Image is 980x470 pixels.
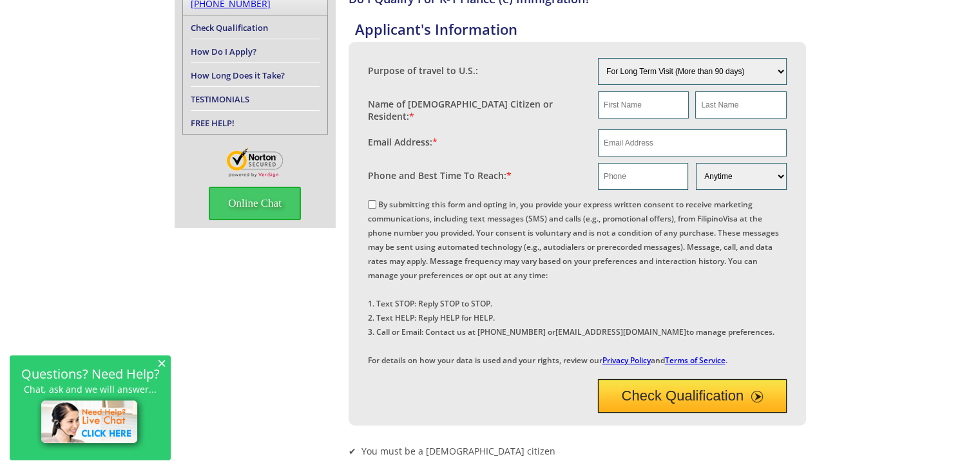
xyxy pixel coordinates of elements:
select: Phone and Best Reach Time are required. [696,163,786,190]
label: Phone and Best Time To Reach: [368,169,512,182]
span: Online Chat [209,187,301,220]
a: Privacy Policy [602,355,651,366]
p: Chat, ask and we will answer... [16,384,164,395]
a: How Do I Apply? [191,46,256,57]
input: Last Name [695,91,786,118]
input: Email Address [598,129,787,156]
a: How Long Does it Take? [191,70,285,81]
p: ✔ You must be a [DEMOGRAPHIC_DATA] citizen [349,445,806,457]
label: Email Address: [368,136,437,148]
h4: Applicant's Information [355,19,806,39]
input: By submitting this form and opting in, you provide your express written consent to receive market... [368,200,376,209]
img: live-chat-icon.png [35,395,146,451]
label: Name of [DEMOGRAPHIC_DATA] Citizen or Resident: [368,98,586,122]
a: Check Qualification [191,22,268,33]
h2: Questions? Need Help? [16,368,164,379]
input: Phone [598,163,688,190]
a: Terms of Service [665,355,725,366]
a: FREE HELP! [191,117,235,129]
label: By submitting this form and opting in, you provide your express written consent to receive market... [368,199,779,366]
a: TESTIMONIALS [191,93,249,105]
input: First Name [598,91,689,118]
button: Check Qualification [598,379,787,413]
label: Purpose of travel to U.S.: [368,64,478,77]
span: × [157,357,166,368]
